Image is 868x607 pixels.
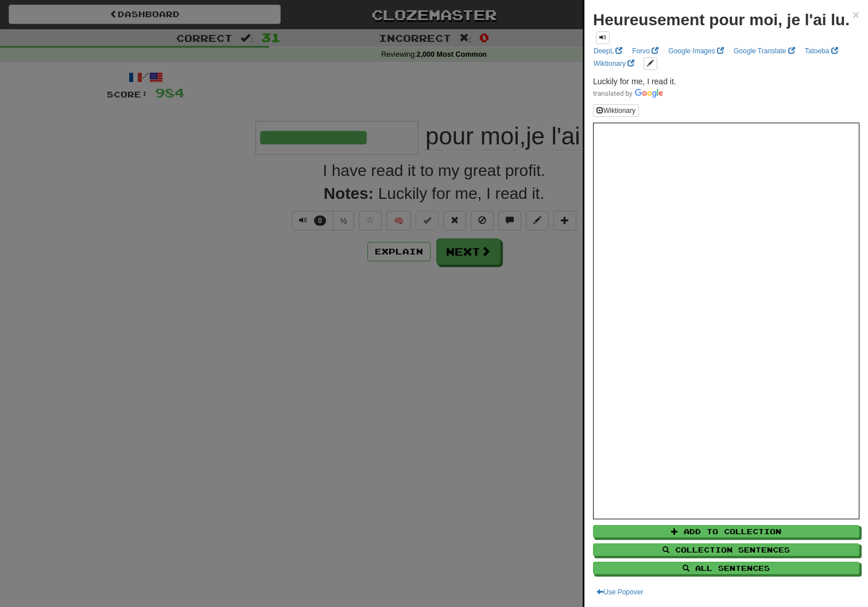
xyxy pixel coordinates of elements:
a: Google Translate [730,45,799,57]
button: All Sentences [593,562,859,574]
button: edit links [644,57,657,70]
a: Google Images [665,45,727,57]
button: Close [852,9,859,21]
a: Forvo [629,45,662,57]
strong: Heureusement pour moi, je l'ai lu. [593,11,850,29]
button: Use Popover [593,586,646,598]
span: × [852,8,859,21]
img: Color short [593,89,663,98]
button: Add to Collection [593,525,859,538]
a: Wiktionary [590,57,638,70]
a: DeepL [590,45,626,57]
a: Tatoeba [801,45,842,57]
button: Wiktionary [593,104,639,117]
button: Collection Sentences [593,543,859,556]
span: Luckily for me, I read it. [593,77,676,86]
